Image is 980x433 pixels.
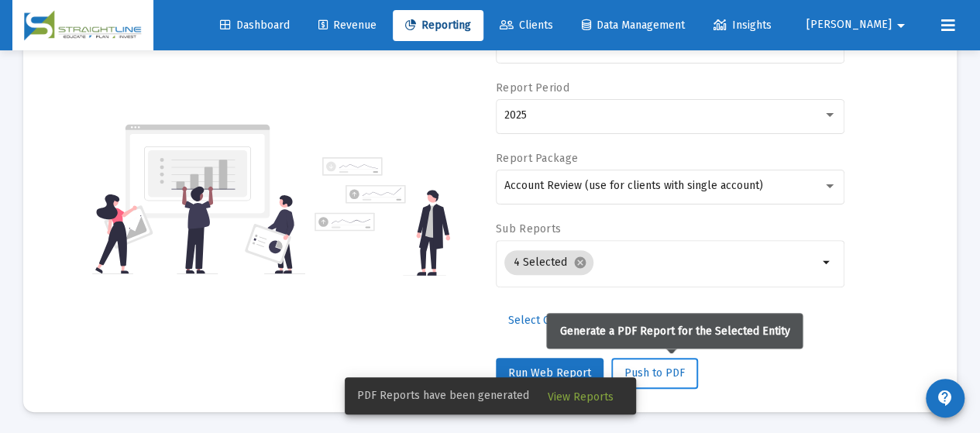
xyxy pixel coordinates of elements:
[496,358,603,389] button: Run Web Report
[504,247,818,278] mat-chip-list: Selection
[892,10,910,41] mat-icon: arrow_drop_down
[818,253,837,272] mat-icon: arrow_drop_down
[936,389,954,407] mat-icon: contact_support
[611,358,698,389] button: Push to PDF
[500,19,553,32] span: Clients
[573,256,587,270] mat-icon: cancel
[806,19,892,32] span: [PERSON_NAME]
[569,10,697,41] a: Data Management
[645,314,735,327] span: Additional Options
[496,152,578,165] label: Report Package
[393,10,483,41] a: Reporting
[357,388,529,404] span: PDF Reports have been generated
[508,314,616,327] span: Select Custom Period
[496,222,561,235] label: Sub Reports
[504,108,527,122] span: 2025
[504,179,763,192] span: Account Review (use for clients with single account)
[405,19,471,32] span: Reporting
[24,10,142,41] img: Dashboard
[318,19,377,32] span: Revenue
[548,390,614,404] span: View Reports
[535,382,626,410] button: View Reports
[306,10,389,41] a: Revenue
[504,250,593,275] mat-chip: 4 Selected
[220,19,290,32] span: Dashboard
[208,10,302,41] a: Dashboard
[624,366,685,380] span: Push to PDF
[582,19,685,32] span: Data Management
[315,157,450,276] img: reporting-alt
[92,122,305,276] img: reporting
[714,19,772,32] span: Insights
[496,81,569,95] label: Report Period
[487,10,566,41] a: Clients
[788,9,929,40] button: [PERSON_NAME]
[701,10,784,41] a: Insights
